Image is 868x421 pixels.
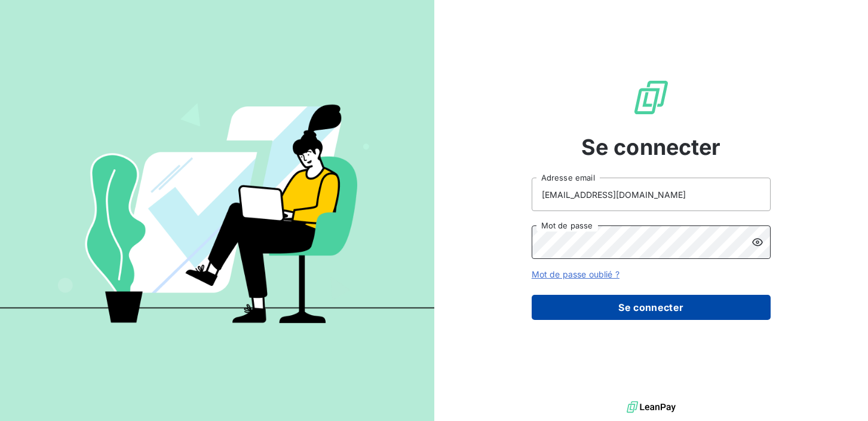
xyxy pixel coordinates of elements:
[632,78,670,117] img: Logo LeanPay
[532,269,619,279] a: Mot de passe oublié ?
[627,398,676,416] img: logo
[532,295,771,320] button: Se connecter
[532,178,771,211] input: placeholder
[581,131,721,163] span: Se connecter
